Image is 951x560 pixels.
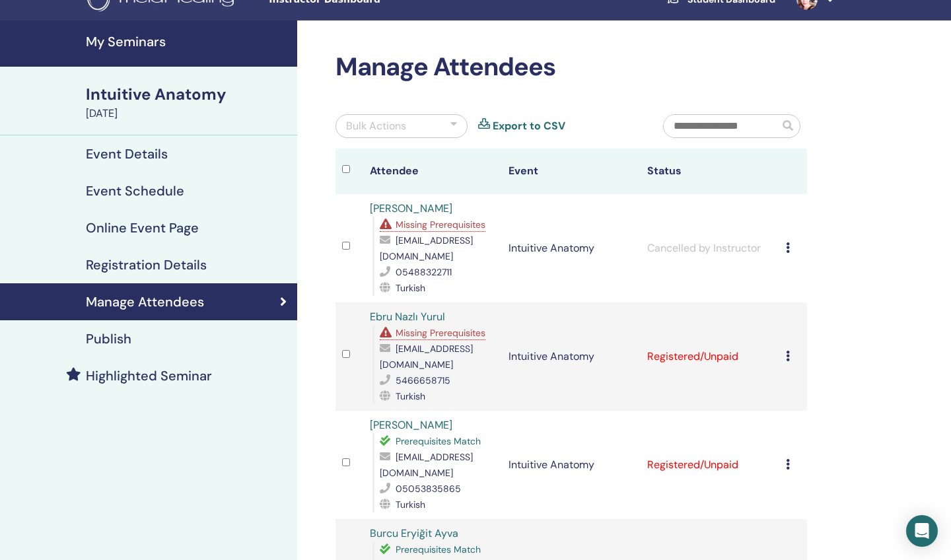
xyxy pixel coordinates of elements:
span: 05488322711 [396,266,452,278]
span: Missing Prerequisites [396,327,485,339]
h2: Manage Attendees [335,52,807,83]
h4: Manage Attendees [86,294,204,310]
span: Missing Prerequisites [396,219,485,230]
h4: Online Event Page [86,220,199,236]
span: [EMAIL_ADDRESS][DOMAIN_NAME] [380,451,473,479]
th: Event [502,149,641,194]
span: Turkish [396,499,425,510]
span: Turkish [396,282,425,294]
h4: Event Details [86,146,168,162]
h4: Event Schedule [86,183,184,199]
th: Attendee [363,149,502,194]
span: [EMAIL_ADDRESS][DOMAIN_NAME] [380,234,473,262]
span: Turkish [396,390,425,402]
div: Open Intercom Messenger [906,515,938,547]
a: Ebru Nazlı Yurul [370,310,445,324]
td: Intuitive Anatomy [502,194,641,302]
td: Intuitive Anatomy [502,302,641,411]
span: Prerequisites Match [396,435,481,447]
td: Intuitive Anatomy [502,411,641,519]
a: Export to CSV [493,118,565,134]
h4: Highlighted Seminar [86,368,212,384]
span: 05053835865 [396,483,461,495]
div: Intuitive Anatomy [86,83,289,106]
th: Status [641,149,779,194]
a: [PERSON_NAME] [370,201,452,215]
a: Burcu Eryiğit Ayva [370,526,458,540]
h4: Registration Details [86,257,207,273]
span: [EMAIL_ADDRESS][DOMAIN_NAME] [380,343,473,370]
span: 5466658715 [396,374,450,386]
h4: My Seminars [86,34,289,50]
a: Intuitive Anatomy[DATE] [78,83,297,122]
div: [DATE] [86,106,289,122]
h4: Publish [86,331,131,347]
div: Bulk Actions [346,118,406,134]
span: Prerequisites Match [396,543,481,555]
a: [PERSON_NAME] [370,418,452,432]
